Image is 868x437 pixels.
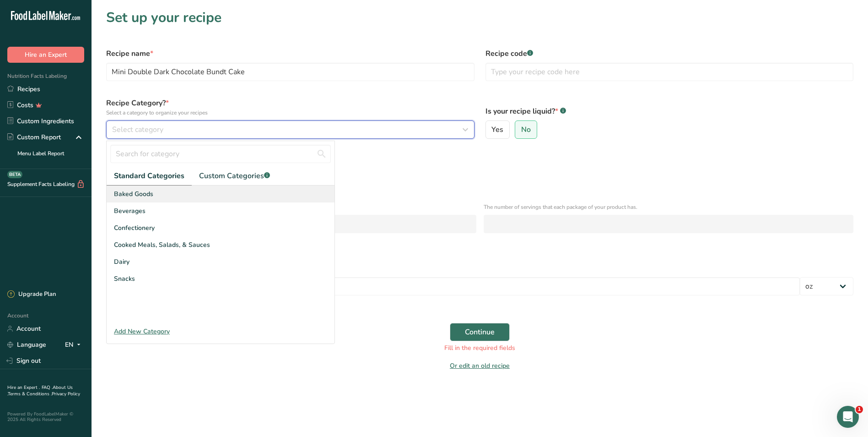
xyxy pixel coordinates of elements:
[114,206,146,216] span: Beverages
[65,339,84,350] div: EN
[114,223,155,233] span: Confectionery
[110,145,331,163] input: Search for category
[7,171,22,178] div: BETA
[7,411,84,422] div: Powered By FoodLabelMaker © 2025 All Rights Reserved
[106,176,853,185] div: Specify the number of servings the recipe makes OR Fix a specific serving weight
[114,274,135,284] span: Snacks
[521,125,531,134] span: No
[837,406,859,428] iframe: Intercom live chat
[114,240,210,250] span: Cooked Meals, Salads, & Sauces
[106,98,474,117] label: Recipe Category?
[7,337,46,353] a: Language
[114,170,184,181] span: Standard Categories
[485,48,854,59] label: Recipe code
[7,384,73,397] a: About Us .
[106,48,474,59] label: Recipe name
[106,265,853,273] p: Add recipe serving size.
[450,323,510,341] button: Continue
[42,384,53,391] a: FAQ .
[7,384,40,391] a: Hire an Expert .
[107,327,334,336] div: Add New Category
[485,106,854,117] label: Is your recipe liquid?
[106,343,853,353] div: Fill in the required fields
[114,189,153,199] span: Baked Goods
[52,391,80,397] a: Privacy Policy
[8,391,52,397] a: Terms & Conditions .
[450,361,510,370] a: Or edit an old recipe
[106,120,474,139] button: Select category
[856,406,863,413] span: 1
[484,203,854,211] p: The number of servings that each package of your product has.
[106,63,474,81] input: Type your recipe name here
[106,277,800,295] input: Type your serving size here
[485,63,854,81] input: Type your recipe code here
[101,239,119,247] div: OR
[106,7,853,28] h1: Set up your recipe
[106,109,474,117] p: Select a category to organize your recipes
[112,124,163,135] span: Select category
[114,257,129,267] span: Dairy
[7,290,56,299] div: Upgrade Plan
[106,165,853,176] div: Define serving size details
[199,170,270,181] span: Custom Categories
[465,327,495,338] span: Continue
[491,125,503,134] span: Yes
[7,132,61,142] div: Custom Report
[7,47,84,63] button: Hire an Expert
